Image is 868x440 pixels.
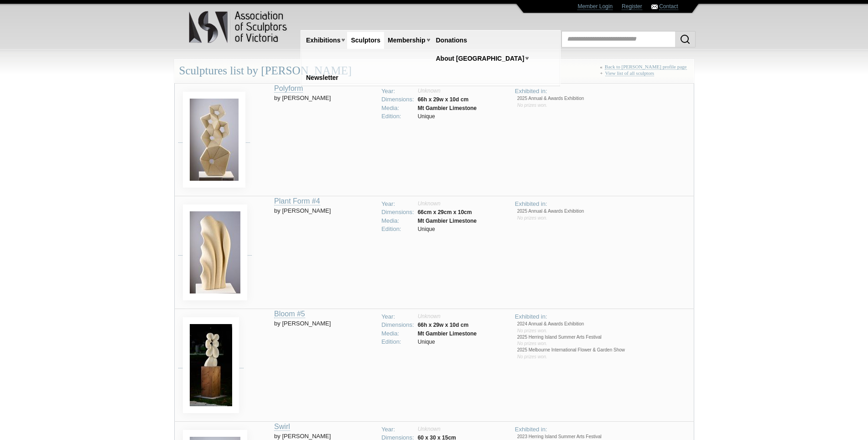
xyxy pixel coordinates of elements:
td: Media: [379,104,416,113]
td: Edition: [379,225,416,234]
img: John Bishop [183,204,247,300]
a: Contact [659,3,678,10]
img: logo.png [188,9,289,45]
a: Bloom #5 [274,310,305,318]
td: Dimensions: [379,321,416,330]
strong: Mt Gambier Limestone [418,218,477,224]
a: Sculptors [347,32,384,49]
img: Search [680,34,691,45]
span: No prizes won. [517,328,547,333]
td: by [PERSON_NAME] [274,309,376,421]
a: Membership [384,32,429,49]
td: Year: [379,425,416,434]
span: Unknown [418,88,441,94]
td: Unique [416,338,478,346]
div: Sculptures list by [PERSON_NAME] [174,59,694,83]
a: Member Login [577,3,613,10]
strong: 66h x 29w x 10d cm [418,322,468,328]
img: John Bishop [183,92,245,188]
td: by [PERSON_NAME] [274,196,376,309]
a: About [GEOGRAPHIC_DATA] [432,50,528,67]
span: Exhibited in: [515,313,547,320]
a: Plant Form #4 [274,197,320,205]
td: Edition: [379,338,416,346]
td: Edition: [379,112,416,121]
li: 2024 Annual & Awards Exhibition [517,321,690,327]
strong: Mt Gambier Limestone [418,105,477,111]
td: Unique [416,225,478,234]
a: Donations [432,32,471,49]
td: Year: [379,200,416,209]
strong: 66cm x 29cm x 10cm [418,209,472,215]
td: Media: [379,217,416,225]
td: Media: [379,330,416,338]
span: Exhibited in: [515,200,547,207]
span: Unknown [418,426,441,432]
strong: 66h x 29w x 10d cm [418,96,468,103]
div: « + [600,64,689,80]
li: 2023 Herring Island Summer Arts Festival [517,434,690,440]
td: Dimensions: [379,208,416,217]
img: Contact ASV [651,5,658,9]
span: Exhibited in: [515,88,547,94]
span: Unknown [418,200,441,207]
a: Back to [PERSON_NAME] profile page [605,64,687,70]
a: Exhibitions [302,32,344,49]
a: Polyform [274,84,303,93]
span: Unknown [418,313,441,320]
li: 2025 Annual & Awards Exhibition [517,208,690,215]
td: Year: [379,313,416,321]
a: Swirl [274,423,290,431]
td: Unique [416,112,478,121]
span: No prizes won. [517,354,547,359]
img: John Bishop [183,317,239,413]
span: Exhibited in: [515,426,547,433]
a: Register [622,3,642,10]
span: No prizes won. [517,215,547,220]
li: 2025 Annual & Awards Exhibition [517,95,690,102]
li: 2025 Melbourne International Flower & Garden Show [517,347,690,353]
a: View list of all sculptors [605,70,655,76]
td: Dimensions: [379,95,416,104]
td: Year: [379,87,416,96]
span: No prizes won. [517,341,547,346]
a: Newsletter [302,69,342,86]
li: 2025 Herring Island Summer Arts Festival [517,334,690,340]
td: by [PERSON_NAME] [274,83,376,196]
strong: Mt Gambier Limestone [418,330,477,337]
span: No prizes won. [517,103,547,108]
